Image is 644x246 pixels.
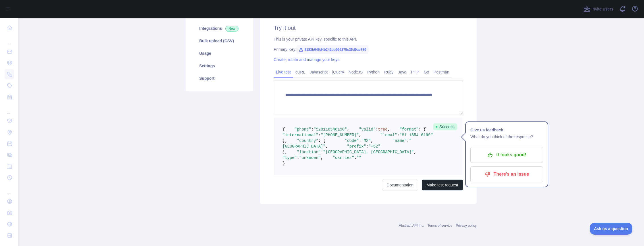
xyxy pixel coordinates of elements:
div: ... [5,34,14,45]
span: , [371,138,373,143]
button: Invite users [582,5,614,14]
p: There's an issue [475,169,539,179]
span: : [376,127,378,132]
a: Abstract API Inc. [399,224,424,228]
span: "528118546190" [313,127,347,132]
span: : [354,155,356,160]
span: "country" [297,138,318,143]
span: "type" [282,155,297,160]
span: : [407,138,409,143]
a: NodeJS [346,68,365,77]
span: : { [419,127,426,132]
a: Documentation [382,180,418,190]
h1: Give us feedback [470,127,543,133]
a: Ruby [382,68,396,77]
span: Success [433,123,457,130]
a: Settings [192,60,246,72]
span: "name" [392,138,407,143]
a: Javascript [308,68,330,77]
span: : [318,133,321,137]
span: : [311,127,313,132]
a: Support [192,72,246,85]
a: Create, rotate and manage your keys [274,57,339,62]
span: : [359,138,361,143]
a: Usage [192,47,246,60]
span: "valid" [359,127,376,132]
span: , [347,127,349,132]
span: "[PHONE_NUMBER]" [321,133,359,137]
span: : [297,155,299,160]
span: : { [318,138,325,143]
span: Invite users [591,6,613,12]
span: "[GEOGRAPHIC_DATA], [GEOGRAPHIC_DATA]" [323,150,414,154]
span: "MX" [361,138,371,143]
span: "phone" [294,127,311,132]
span: }, [282,138,287,143]
button: There's an issue [470,166,543,182]
a: Python [365,68,382,77]
a: Terms of service [427,224,452,228]
h2: Try it out [274,24,463,32]
span: } [282,161,285,166]
span: "unknown" [299,155,321,160]
span: "local" [380,133,397,137]
div: Primary Key: [274,47,463,52]
a: Postman [431,68,452,77]
a: Live test [274,68,293,77]
span: "carrier" [333,155,354,160]
span: : [366,144,368,149]
span: { [282,127,285,132]
a: Integrations New [192,22,246,35]
span: , [388,127,390,132]
span: 8183b046d4b242bb956275c35d9ae789 [296,45,369,54]
span: : [321,150,323,154]
a: Java [396,68,409,77]
a: PHP [409,68,421,77]
span: "format" [400,127,419,132]
span: "" [357,155,362,160]
a: Bulk upload (CSV) [192,35,246,47]
a: jQuery [330,68,346,77]
p: It looks good! [475,150,539,160]
div: ... [5,184,14,195]
span: , [359,133,361,137]
button: Make test request [422,180,463,190]
span: , [321,155,323,160]
span: "code" [344,138,359,143]
span: , [325,144,328,149]
span: "81 1854 6190" [400,133,433,137]
div: ... [5,103,14,115]
span: "international" [282,133,318,137]
span: New [225,26,238,31]
a: cURL [293,68,308,77]
a: Privacy policy [456,224,477,228]
span: true [378,127,388,132]
span: "+52" [368,144,380,149]
div: This is your private API key, specific to this API. [274,36,463,42]
span: }, [282,150,287,154]
span: , [414,150,416,154]
p: What do you think of the response? [470,133,543,140]
span: "prefix" [347,144,366,149]
span: : [397,133,399,137]
a: Go [421,68,431,77]
button: It looks good! [470,147,543,163]
span: "location" [297,150,321,154]
iframe: Toggle Customer Support [590,223,633,235]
